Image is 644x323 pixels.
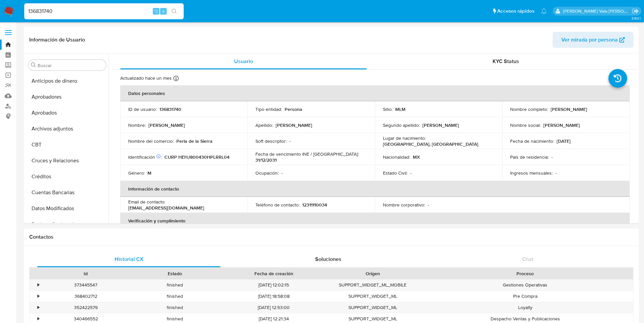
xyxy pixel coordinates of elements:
p: - [281,170,283,176]
a: Notificaciones [541,8,547,14]
p: - [555,170,557,176]
div: 368402712 [41,291,130,302]
span: Soluciones [315,255,341,263]
button: Anticipos de dinero [26,73,109,89]
p: 12311110034 [302,202,327,208]
div: finished [130,302,219,313]
button: Buscar [31,62,36,68]
p: M [147,170,151,176]
p: Persona [285,106,302,112]
p: Segundo apellido : [383,122,420,128]
button: Aprobadores [26,89,109,105]
p: Actualizado hace un mes [120,75,172,81]
p: - [428,202,429,208]
span: Historial CX [115,255,143,263]
p: Nombre : [128,122,146,128]
button: search-icon [167,7,181,16]
span: Ver mirada por persona [561,32,618,48]
p: - [551,154,553,160]
span: s [162,8,164,14]
th: Verificación y cumplimiento [120,213,630,229]
div: • [38,304,39,311]
p: MLM [395,106,406,112]
p: - [410,170,412,176]
div: Loyalty [417,302,633,313]
p: 31/12/2031 [255,157,277,163]
p: Sitio : [383,106,393,112]
div: finished [130,280,219,290]
p: CURP HEHJ800430HPLRRL04 [164,154,230,160]
input: Buscar [38,62,103,68]
p: [PERSON_NAME] [148,122,185,128]
p: Nombre del comercio : [128,138,174,144]
h1: Información de Usuario [29,37,85,43]
p: [PERSON_NAME] [276,122,312,128]
p: [EMAIL_ADDRESS][DOMAIN_NAME] [128,205,204,211]
div: Fecha de creación [224,270,323,277]
p: [GEOGRAPHIC_DATA], [GEOGRAPHIC_DATA] [383,141,478,147]
div: • [38,293,39,299]
p: Tipo entidad : [255,106,282,112]
p: [PERSON_NAME] [543,122,580,128]
p: Ocupación : [255,170,279,176]
div: • [38,282,39,288]
button: Cuentas Bancarias [26,185,109,201]
p: Email de contacto : [128,199,165,205]
p: ID de usuario : [128,106,157,112]
p: Estado Civil : [383,170,408,176]
p: Nombre corporativo : [383,202,425,208]
p: Ingresos mensuales : [510,170,553,176]
div: Estado [135,270,215,277]
p: [PERSON_NAME] [551,106,587,112]
p: [DATE] [557,138,571,144]
div: 352422579 [41,302,130,313]
p: [PERSON_NAME] [422,122,459,128]
p: Nombre completo : [510,106,548,112]
p: Identificación : [128,154,162,160]
span: ⌥ [153,8,158,14]
div: Origen [333,270,413,277]
p: Nombre social : [510,122,541,128]
p: - [289,138,291,144]
div: Gestiones Operativas [417,280,633,290]
p: Soft descriptor : [255,138,287,144]
p: Nacionalidad : [383,154,410,160]
div: SUPPORT_WIDGET_ML_MOBILE [328,280,417,290]
input: Buscar usuario o caso... [24,7,184,16]
button: Datos Modificados [26,201,109,216]
div: Pre Compra [417,291,633,302]
p: Fecha de nacimiento : [510,138,554,144]
p: Género : [128,170,145,176]
button: Cruces y Relaciones [26,153,109,169]
p: Apellido : [255,122,273,128]
p: Teléfono de contacto : [255,202,300,208]
div: [DATE] 18:58:08 [219,291,328,302]
span: Chat [522,255,533,263]
button: Ver mirada por persona [553,32,633,48]
p: rene.vale@mercadolibre.com [563,8,630,14]
div: 373445547 [41,280,130,290]
p: 136831740 [159,106,181,112]
div: [DATE] 12:02:15 [219,280,328,290]
div: finished [130,291,219,302]
p: País de residencia : [510,154,549,160]
button: CBT [26,137,109,153]
span: Accesos rápidos [497,8,534,15]
span: KYC Status [493,57,519,65]
button: Aprobados [26,105,109,121]
th: Datos personales [120,85,630,101]
div: SUPPORT_WIDGET_ML [328,291,417,302]
a: Salir [632,8,639,15]
p: Perla de la Sierra [176,138,213,144]
div: • [38,316,39,322]
div: [DATE] 12:53:00 [219,302,328,313]
span: Usuario [234,57,253,65]
div: Id [46,270,126,277]
p: Lugar de nacimiento : [383,135,426,141]
button: Archivos adjuntos [26,121,109,137]
p: MX [413,154,420,160]
th: Información de contacto [120,181,630,197]
div: SUPPORT_WIDGET_ML [328,302,417,313]
h1: Contactos [29,234,633,240]
button: Créditos [26,169,109,185]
